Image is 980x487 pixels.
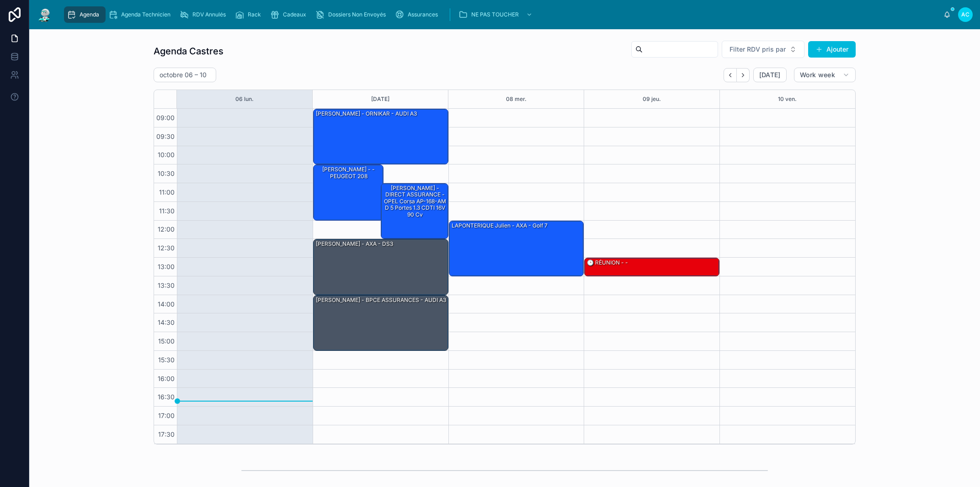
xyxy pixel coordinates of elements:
[456,6,537,23] a: NE PAS TOUCHER
[314,165,383,220] div: [PERSON_NAME] - - PEUGEOT 208
[408,11,438,18] span: Assurances
[313,6,392,23] a: Dossiers Non Envoyés
[730,45,786,54] span: Filter RDV pris par
[449,221,584,276] div: LAPONTERIQUE Julien - AXA - Golf 7
[154,114,177,122] span: 09:00
[121,11,170,18] span: Agenda Technicien
[800,71,835,79] span: Work week
[471,11,519,18] span: NE PAS TOUCHER
[37,7,53,22] img: App logo
[961,11,969,18] span: AC
[232,6,267,23] a: Rack
[315,296,447,304] div: [PERSON_NAME] - BPCE ASSURANCES - AUDI A3
[794,68,856,82] button: Work week
[106,6,177,23] a: Agenda Technicien
[80,11,99,18] span: Agenda
[157,188,177,196] span: 11:00
[155,393,177,401] span: 16:30
[155,169,177,177] span: 10:30
[155,263,177,270] span: 13:00
[155,300,177,308] span: 14:00
[315,165,383,180] div: [PERSON_NAME] - - PEUGEOT 208
[328,11,386,18] span: Dossiers Non Envoyés
[156,412,177,419] span: 17:00
[383,184,447,219] div: [PERSON_NAME] - DIRECT ASSURANCE - OPEL Corsa AP-168-AM D 5 portes 1.3 CDTI 16V 90 cv
[155,281,177,289] span: 13:30
[753,68,787,82] button: [DATE]
[60,5,943,25] div: scrollable content
[155,225,177,233] span: 12:00
[722,41,804,58] button: Select Button
[248,11,261,18] span: Rack
[177,6,232,23] a: RDV Annulés
[267,6,313,23] a: Cadeaux
[315,110,418,118] div: [PERSON_NAME] - ORNIKAR - AUDI A3
[160,70,207,79] h2: octobre 06 – 10
[314,239,448,294] div: [PERSON_NAME] - AXA - DS3
[192,11,226,18] span: RDV Annulés
[155,375,177,382] span: 16:00
[156,337,177,345] span: 15:00
[157,207,177,215] span: 11:30
[506,90,527,108] button: 08 mer.
[64,6,106,23] a: Agenda
[156,356,177,364] span: 15:30
[154,132,177,140] span: 09:30
[235,90,254,108] button: 06 lun.
[381,184,448,238] div: [PERSON_NAME] - DIRECT ASSURANCE - OPEL Corsa AP-168-AM D 5 portes 1.3 CDTI 16V 90 cv
[156,430,177,438] span: 17:30
[314,296,448,350] div: [PERSON_NAME] - BPCE ASSURANCES - AUDI A3
[392,6,444,23] a: Assurances
[643,90,661,108] button: 09 jeu.
[808,41,856,58] button: Ajouter
[314,109,448,164] div: [PERSON_NAME] - ORNIKAR - AUDI A3
[155,318,177,326] span: 14:30
[585,258,719,276] div: 🕒 RÉUNION - -
[737,68,750,82] button: Next
[155,151,177,159] span: 10:00
[451,222,549,230] div: LAPONTERIQUE Julien - AXA - Golf 7
[154,45,224,58] h1: Agenda Castres
[586,259,629,267] div: 🕒 RÉUNION - -
[759,71,781,79] span: [DATE]
[155,244,177,252] span: 12:30
[724,68,737,82] button: Back
[778,90,797,108] button: 10 ven.
[283,11,306,18] span: Cadeaux
[315,240,394,248] div: [PERSON_NAME] - AXA - DS3
[371,90,389,108] button: [DATE]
